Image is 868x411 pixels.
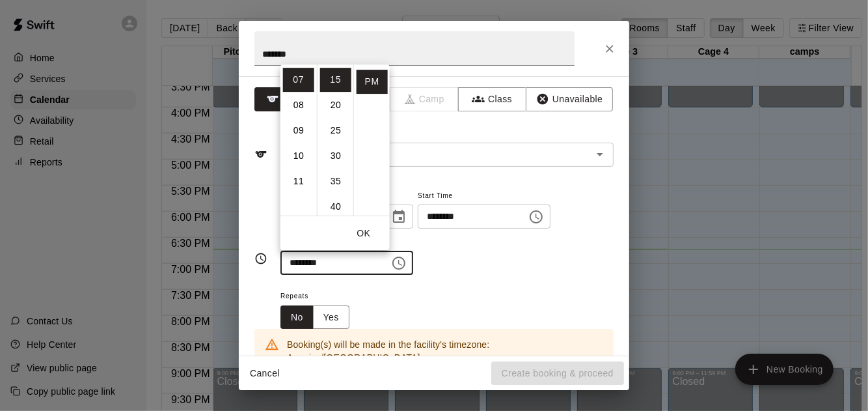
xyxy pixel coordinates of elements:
[357,70,388,94] li: PM
[317,64,353,216] ul: Select minutes
[353,64,390,216] ul: Select meridiem
[320,169,351,193] li: 35 minutes
[280,288,360,305] span: Repeats
[320,68,351,92] li: 15 minutes
[313,305,349,330] button: Yes
[283,169,314,193] li: 11 hours
[523,204,549,230] button: Choose time, selected time is 6:45 PM
[287,333,603,369] div: Booking(s) will be made in the facility's timezone: America/[GEOGRAPHIC_DATA]
[283,144,314,168] li: 10 hours
[283,93,314,117] li: 8 hours
[283,68,314,92] li: 7 hours
[526,87,613,111] button: Unavailable
[598,37,621,61] button: Close
[320,42,351,66] li: 10 minutes
[386,204,412,230] button: Choose date, selected date is Oct 15, 2025
[280,305,349,330] div: outlined button group
[320,144,351,168] li: 30 minutes
[458,87,526,111] button: Class
[390,87,459,111] span: Camps can only be created in the Services page
[343,221,385,246] button: OK
[280,64,317,216] ul: Select hours
[254,87,323,111] button: Rental
[357,44,388,68] li: AM
[280,305,314,330] button: No
[386,250,412,276] button: Choose time, selected time is 7:15 PM
[254,148,267,161] svg: Service
[320,93,351,117] li: 20 minutes
[320,195,351,219] li: 40 minutes
[283,119,314,143] li: 9 hours
[283,42,314,66] li: 6 hours
[418,188,550,205] span: Start Time
[254,252,267,265] svg: Timing
[320,119,351,143] li: 25 minutes
[591,145,609,163] button: Open
[244,361,286,386] button: Cancel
